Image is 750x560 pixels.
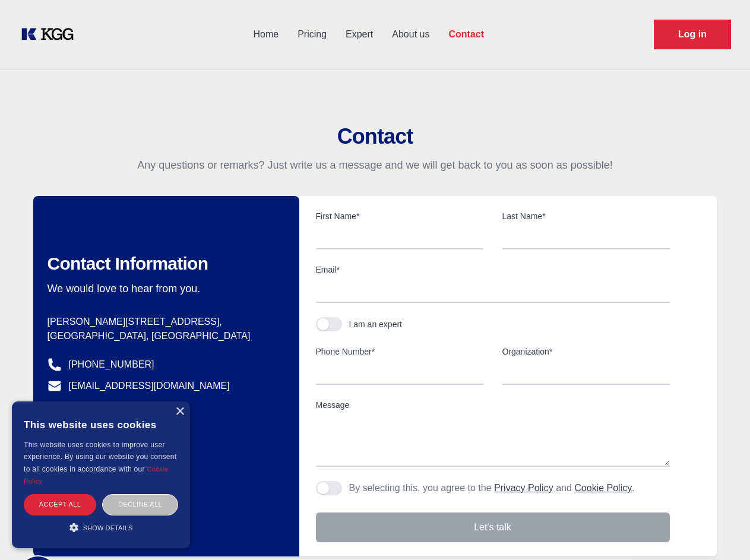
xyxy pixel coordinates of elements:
a: Privacy Policy [494,483,553,493]
p: [GEOGRAPHIC_DATA], [GEOGRAPHIC_DATA] [48,329,280,343]
button: Let's talk [316,512,670,542]
p: [PERSON_NAME][STREET_ADDRESS], [48,315,280,329]
p: We would love to hear from you. [48,281,280,296]
div: Close [175,407,184,416]
a: Request Demo [654,20,731,49]
iframe: Chat Widget [691,503,750,560]
span: This website uses cookies to improve user experience. By using our website you consent to all coo... [24,441,176,473]
a: Cookie Policy [574,483,632,493]
a: Cookie Policy [24,466,169,485]
p: Any questions or remarks? Just write us a message and we will get back to you as soon as possible! [14,158,736,172]
a: Contact [439,19,493,50]
label: Organization* [502,346,670,357]
div: Show details [24,521,178,533]
a: Expert [336,19,382,50]
a: KOL Knowledge Platform: Talk to Key External Experts (KEE) [19,25,83,44]
a: [PHONE_NUMBER] [69,357,154,372]
a: @knowledgegategroup [48,400,166,415]
a: Home [243,19,288,50]
label: First Name* [316,210,483,222]
span: Show details [83,524,133,531]
div: This website uses cookies [24,410,178,439]
div: Decline all [102,494,178,515]
div: I am an expert [349,318,403,330]
h2: Contact Information [48,253,280,274]
a: About us [382,19,439,50]
label: Message [316,399,670,411]
a: [EMAIL_ADDRESS][DOMAIN_NAME] [69,379,230,393]
label: Last Name* [502,210,670,222]
a: Pricing [288,19,336,50]
h2: Contact [14,125,736,148]
div: Accept all [24,494,96,515]
label: Phone Number* [316,346,483,357]
p: By selecting this, you agree to the and . [349,481,635,495]
label: Email* [316,264,670,276]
